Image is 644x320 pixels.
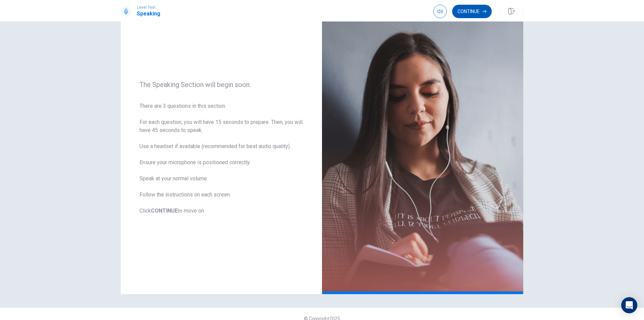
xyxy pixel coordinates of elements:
img: speaking intro [322,1,523,294]
div: Open Intercom Messenger [621,297,637,313]
b: CONTINUE [151,208,178,214]
h1: Speaking [137,10,160,18]
span: The Speaking Section will begin soon. [140,81,303,89]
button: Continue [452,5,492,18]
span: There are 3 questions in this section. For each question, you will have 15 seconds to prepare. Th... [140,102,303,215]
span: Level Test [137,5,160,10]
